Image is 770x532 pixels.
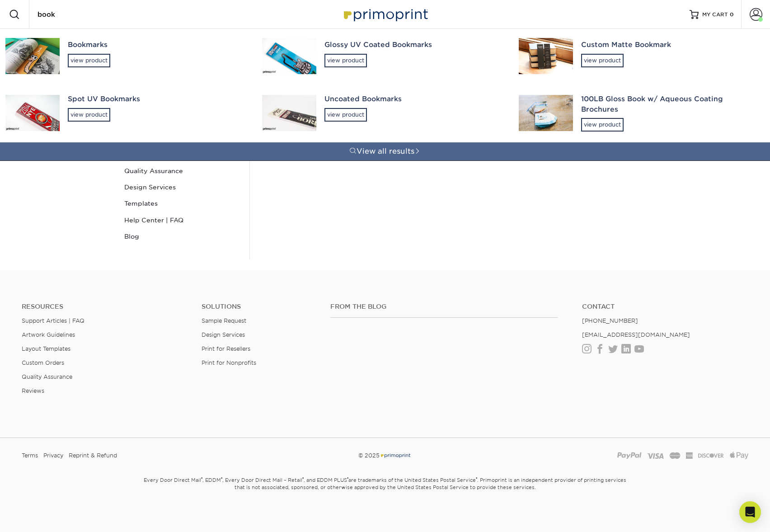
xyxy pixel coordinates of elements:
div: © 2025 [262,449,508,462]
div: Uncoated Bookmarks [324,94,502,104]
a: Uncoated Bookmarksview product [257,83,513,142]
img: Glossy UV Coated Bookmarks [262,38,316,74]
div: view product [68,54,110,67]
a: Support Articles | FAQ [22,317,85,324]
div: Glossy UV Coated Bookmarks [324,40,502,50]
a: 100LB Gloss Book w/ Aqueous Coating Brochuresview product [513,83,770,142]
a: Terms [22,449,38,462]
a: [EMAIL_ADDRESS][DOMAIN_NAME] [582,331,690,338]
img: 100LB Gloss Book w/ Aqueous Coating Brochures [519,95,573,131]
sup: ® [302,476,304,481]
a: Custom Orders [22,359,64,366]
div: Bookmarks [68,40,246,50]
sup: ® [221,476,222,481]
h4: From the Blog [330,303,558,311]
span: MY CART [702,11,728,19]
div: view product [68,108,110,122]
small: Every Door Direct Mail , EDDM , Every Door Direct Mail – Retail , and EDDM PLUS are trademarks of... [121,473,649,513]
div: Custom Matte Bookmark [581,40,759,50]
div: view product [581,54,624,67]
img: Spot UV Bookmarks [5,95,60,131]
a: Print for Resellers [202,345,250,352]
a: Reprint & Refund [69,449,117,462]
div: Open Intercom Messenger [739,501,761,523]
a: Design Services [202,331,245,338]
a: Layout Templates [22,345,70,352]
a: Quality Assurance [22,373,72,380]
h4: Resources [22,303,188,311]
sup: ® [347,476,348,481]
a: Sample Request [202,317,246,324]
input: SEARCH PRODUCTS..... [37,9,125,20]
a: Privacy [43,449,63,462]
a: Blog [121,228,243,245]
div: view product [324,108,367,122]
a: Design Services [121,179,243,195]
img: Primoprint [380,452,411,459]
a: Contact [582,303,748,311]
sup: ® [476,476,477,481]
sup: ® [201,476,202,481]
img: Custom Matte Bookmark [519,38,573,74]
div: Spot UV Bookmarks [68,94,246,104]
a: Print for Nonprofits [202,359,256,366]
a: Artwork Guidelines [22,331,75,338]
div: 100LB Gloss Book w/ Aqueous Coating Brochures [581,94,759,114]
img: Bookmarks [5,38,60,74]
a: Custom Matte Bookmarkview product [513,29,770,83]
img: Uncoated Bookmarks [262,95,316,131]
a: Templates [121,195,243,212]
a: Glossy UV Coated Bookmarksview product [257,29,513,83]
a: Reviews [22,387,44,394]
a: Quality Assurance [121,163,243,179]
a: Help Center | FAQ [121,212,243,228]
div: view product [581,118,624,132]
span: 0 [730,11,734,18]
div: view product [324,54,367,67]
img: Primoprint [340,5,430,24]
h4: Solutions [202,303,316,311]
a: [PHONE_NUMBER] [582,317,638,324]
